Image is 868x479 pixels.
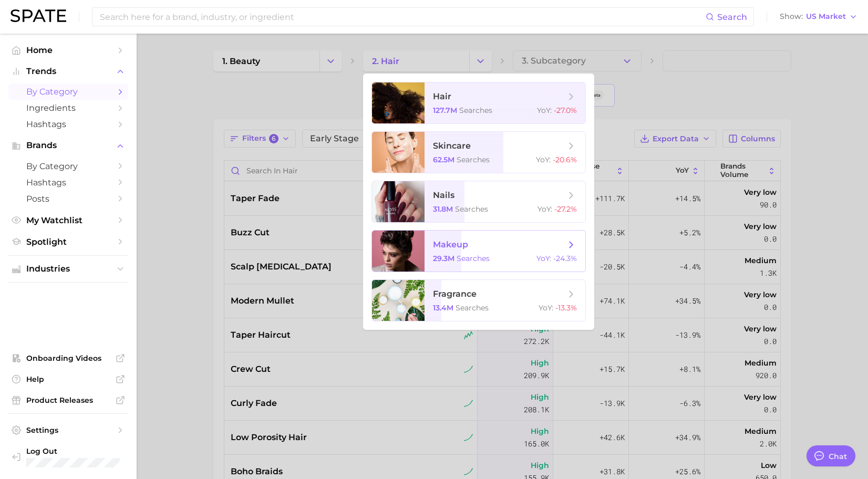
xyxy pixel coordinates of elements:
span: Search [717,12,747,22]
span: makeup [433,240,468,249]
span: 62.5m [433,155,454,164]
span: -27.2% [554,204,577,214]
span: nails [433,190,454,200]
a: Ingredients [8,100,128,116]
span: searches [456,303,489,313]
span: -24.3% [553,254,577,263]
button: Trends [8,64,128,79]
span: Posts [26,194,110,204]
span: Product Releases [26,395,110,405]
span: Industries [26,264,110,274]
a: Hashtags [8,174,128,191]
a: Hashtags [8,116,128,132]
span: searches [455,204,488,214]
span: Show [780,14,803,19]
span: YoY : [539,303,553,313]
a: Home [8,42,128,58]
span: Settings [26,425,110,435]
ul: Change Category [363,74,594,330]
span: US Market [806,14,846,19]
span: searches [459,106,492,115]
span: by Category [26,87,110,97]
a: Spotlight [8,234,128,250]
span: -20.6% [553,155,577,164]
a: Product Releases [8,392,128,408]
span: YoY : [537,106,552,115]
button: Industries [8,261,128,277]
span: skincare [433,141,471,151]
button: ShowUS Market [777,10,860,24]
a: Posts [8,191,128,207]
span: searches [457,155,490,164]
span: 31.8m [433,204,453,214]
a: Settings [8,422,128,438]
a: by Category [8,158,128,174]
input: Search here for a brand, industry, or ingredient [99,8,706,26]
img: SPATE [11,9,66,22]
span: YoY : [536,254,551,263]
span: My Watchlist [26,215,110,225]
span: Brands [26,141,110,150]
a: Log out. Currently logged in with e-mail rachel.bronstein@loreal.com. [8,443,128,471]
span: Ingredients [26,103,110,113]
a: by Category [8,84,128,100]
span: YoY : [538,204,552,214]
span: fragrance [433,289,477,299]
a: Help [8,371,128,387]
span: Help [26,374,110,384]
span: Hashtags [26,119,110,129]
span: Trends [26,67,110,76]
span: Log Out [26,446,131,456]
span: Home [26,45,110,55]
span: -27.0% [554,106,577,115]
span: hair [433,91,451,101]
span: -13.3% [555,303,577,313]
span: by Category [26,161,110,171]
a: Onboarding Videos [8,350,128,366]
span: YoY : [536,155,551,164]
span: Hashtags [26,178,110,188]
span: Onboarding Videos [26,353,110,363]
span: Spotlight [26,237,110,247]
button: Brands [8,138,128,153]
span: 13.4m [433,303,453,313]
a: My Watchlist [8,212,128,228]
span: 29.3m [433,254,454,263]
span: searches [457,254,490,263]
span: 127.7m [433,106,457,115]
